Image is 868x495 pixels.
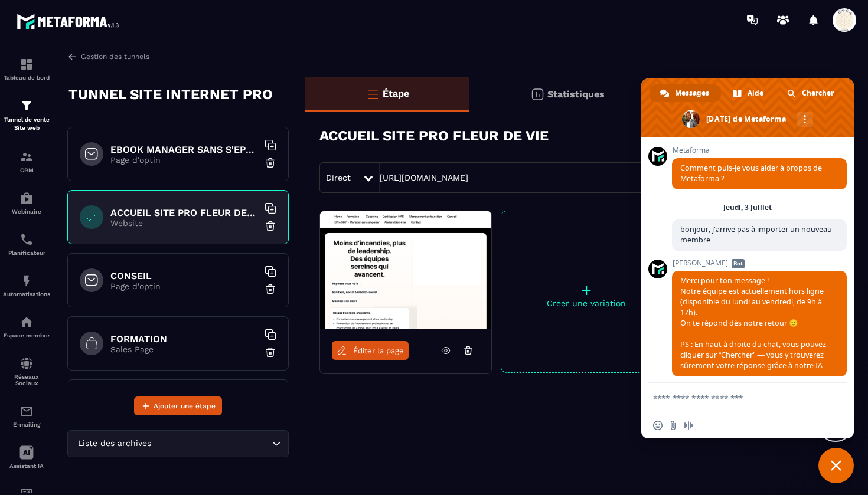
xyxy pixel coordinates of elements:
button: Ajouter une étape [134,396,222,415]
p: Réseaux Sociaux [3,373,50,386]
p: Tunnel de vente Site web [3,116,50,132]
img: social-network [19,356,34,371]
img: automations [19,315,34,329]
input: Search for option [154,437,269,450]
span: Message audio [684,421,693,430]
img: bars-o.4a397970.svg [366,87,380,101]
h6: EBOOK MANAGER SANS S'EPUISER OFFERT [110,144,258,155]
div: Chercher [776,84,846,102]
span: Insérer un emoji [653,421,663,430]
span: Merci pour ton message ! Notre équipe est actuellement hors ligne (disponible du lundi au vendred... [680,276,826,371]
p: Planificateur [3,250,50,256]
a: schedulerschedulerPlanificateur [3,224,50,265]
p: Tableau de bord [3,74,50,81]
p: Créer une variation [501,299,671,308]
img: formation [19,99,34,113]
div: Aide [722,84,775,102]
span: Envoyer un fichier [668,421,678,430]
img: arrow [67,51,78,62]
a: social-networksocial-networkRéseaux Sociaux [3,348,50,395]
img: trash [265,283,276,295]
a: emailemailE-mailing [3,395,50,437]
span: Messages [675,84,709,102]
p: E-mailing [3,421,50,428]
a: Gestion des tunnels [67,51,149,62]
h6: FORMATION [110,333,258,345]
div: Autres canaux [797,112,813,127]
h3: ACCUEIL SITE PRO FLEUR DE VIE [319,127,549,144]
a: [URL][DOMAIN_NAME] [380,173,468,182]
a: formationformationTableau de bord [3,48,50,90]
p: + [501,282,671,299]
img: trash [265,157,276,169]
p: Website [110,218,258,228]
span: Liste des archives [75,437,154,450]
a: Éditer la page [332,341,409,360]
p: Page d'optin [110,155,258,165]
h6: CONSEIL [110,270,258,281]
div: Search for option [67,430,289,457]
img: image [320,211,491,329]
a: formationformationCRM [3,141,50,182]
span: bonjour, j'arrive pas à importer un nouveau membre [680,224,832,245]
div: Fermer le chat [818,448,854,483]
img: automations [19,191,34,205]
img: trash [265,220,276,232]
p: Page d'optin [110,281,258,291]
img: stats.20deebd0.svg [530,87,544,101]
div: Jeudi, 3 Juillet [723,204,772,211]
span: Aide [748,84,763,102]
span: Chercher [802,84,834,102]
img: formation [19,150,34,164]
span: Metaforma [672,146,847,155]
span: [PERSON_NAME] [672,259,847,267]
img: formation [19,57,34,71]
a: automationsautomationsEspace membre [3,306,50,348]
img: email [19,404,34,418]
a: automationsautomationsAutomatisations [3,265,50,306]
img: trash [265,346,276,358]
h6: ACCUEIL SITE PRO FLEUR DE VIE [110,207,258,218]
span: Direct [326,173,351,182]
textarea: Entrez votre message... [653,393,816,404]
p: Espace membre [3,332,50,339]
p: Assistant IA [3,463,50,469]
p: Webinaire [3,208,50,215]
a: automationsautomationsWebinaire [3,182,50,224]
p: Automatisations [3,291,50,297]
p: Statistiques [547,88,605,100]
span: Ajouter une étape [154,400,216,412]
a: Assistant IA [3,437,50,478]
p: TUNNEL SITE INTERNET PRO [68,83,273,106]
p: Sales Page [110,345,258,354]
p: CRM [3,167,50,173]
span: Comment puis-je vous aider à propos de Metaforma ? [680,163,822,183]
img: logo [17,11,123,32]
img: automations [19,274,34,288]
img: scheduler [19,232,34,247]
div: Messages [650,84,721,102]
span: Éditer la page [353,346,404,355]
a: formationformationTunnel de vente Site web [3,90,50,141]
p: Étape [383,88,409,99]
span: Bot [732,259,745,268]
